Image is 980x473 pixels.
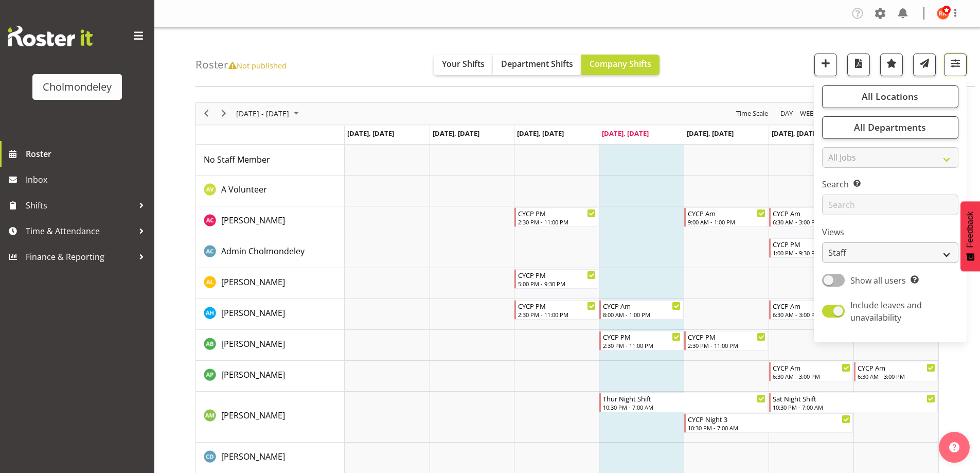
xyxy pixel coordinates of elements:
span: All Locations [862,90,918,102]
div: next period [215,103,233,125]
span: [DATE], [DATE] [517,129,564,138]
div: Andrea McMurray"s event - CYCP Night 3 Begin From Friday, October 10, 2025 at 10:30:00 PM GMT+13:... [684,413,853,433]
div: 1:00 PM - 9:30 PM [773,249,850,257]
a: A Volunteer [221,183,267,196]
span: [PERSON_NAME] [221,369,285,380]
span: [PERSON_NAME] [221,338,285,349]
button: Add a new shift [814,54,837,76]
span: [PERSON_NAME] [221,451,285,462]
span: [DATE], [DATE] [687,129,734,138]
button: Previous [200,107,213,120]
button: Highlight an important date within the roster. [880,54,903,76]
div: CYCP Am [858,362,935,373]
span: Day [779,107,794,120]
td: Ally Brown resource [196,330,345,361]
span: Feedback [966,212,975,248]
div: Ally Brown"s event - CYCP PM Begin From Thursday, October 9, 2025 at 2:30:00 PM GMT+13:00 Ends At... [599,331,683,351]
button: Download a PDF of the roster according to the set date range. [847,54,870,76]
span: No Staff Member [204,154,270,165]
div: Alexzarn Harmer"s event - CYCP Am Begin From Thursday, October 9, 2025 at 8:00:00 AM GMT+13:00 En... [599,300,683,320]
a: [PERSON_NAME] [221,307,285,319]
span: Time Scale [735,107,769,120]
button: Company Shifts [581,55,660,75]
span: Show all users [850,275,906,286]
span: All Departments [854,121,926,133]
span: [PERSON_NAME] [221,276,285,288]
div: CYCP PM [688,331,765,342]
span: Inbox [26,172,149,187]
span: Finance & Reporting [26,249,134,265]
img: Rosterit website logo [8,26,93,46]
div: Amelie Paroll"s event - CYCP Am Begin From Sunday, October 12, 2025 at 6:30:00 AM GMT+13:00 Ends ... [854,362,938,381]
div: 6:30 AM - 3:00 PM [773,372,850,380]
div: Andrea McMurray"s event - Thur Night Shift Begin From Thursday, October 9, 2025 at 10:30:00 PM GM... [599,393,768,412]
div: Abigail Chessum"s event - CYCP Am Begin From Saturday, October 11, 2025 at 6:30:00 AM GMT+13:00 E... [769,207,853,227]
a: [PERSON_NAME] [221,276,285,288]
a: No Staff Member [204,153,270,166]
div: Andrea McMurray"s event - Sat Night Shift Begin From Saturday, October 11, 2025 at 10:30:00 PM GM... [769,393,938,412]
span: [DATE], [DATE] [772,129,818,138]
div: CYCP PM [518,208,596,218]
div: CYCP Am [603,301,681,311]
button: All Departments [822,116,958,139]
span: [DATE], [DATE] [602,129,649,138]
td: Admin Cholmondeley resource [196,237,345,268]
span: Your Shifts [442,58,485,69]
span: Admin Cholmondeley [221,246,305,257]
img: ruby-kerr10353.jpg [937,7,949,20]
button: Timeline Day [779,107,795,120]
span: Roster [26,146,149,162]
div: 2:30 PM - 11:00 PM [603,341,681,349]
div: 10:30 PM - 7:00 AM [603,403,765,411]
h4: Roster [195,59,287,71]
img: help-xxl-2.png [949,442,959,452]
td: Abigail Chessum resource [196,206,345,237]
button: All Locations [822,85,958,108]
button: Timeline Week [798,107,819,120]
button: Time Scale [735,107,770,120]
input: Search [822,195,958,215]
div: 6:30 AM - 3:00 PM [858,372,935,380]
button: Feedback - Show survey [960,201,980,271]
span: [PERSON_NAME] [221,215,285,226]
span: Company Shifts [590,58,651,69]
span: [DATE], [DATE] [347,129,394,138]
div: 6:30 AM - 3:00 PM [773,218,850,226]
span: Department Shifts [501,58,573,69]
div: Abigail Chessum"s event - CYCP PM Begin From Wednesday, October 8, 2025 at 2:30:00 PM GMT+13:00 E... [514,207,598,227]
td: Andrea McMurray resource [196,392,345,443]
div: CYCP Am [773,362,850,373]
span: [DATE] - [DATE] [235,107,290,120]
span: Include leaves and unavailability [850,300,922,323]
div: CYCP PM [773,239,850,249]
div: previous period [198,103,215,125]
label: Views [822,226,958,238]
div: 10:30 PM - 7:00 AM [688,424,850,432]
div: Cholmondeley [43,79,112,95]
div: Amelie Paroll"s event - CYCP Am Begin From Saturday, October 11, 2025 at 6:30:00 AM GMT+13:00 End... [769,362,853,381]
div: 8:00 AM - 1:00 PM [603,310,681,319]
div: Alexzarn Harmer"s event - CYCP PM Begin From Wednesday, October 8, 2025 at 2:30:00 PM GMT+13:00 E... [514,300,598,320]
td: Alexzarn Harmer resource [196,299,345,330]
button: Filter Shifts [944,54,967,76]
td: A Volunteer resource [196,176,345,206]
div: CYCP Am [773,208,850,218]
span: [PERSON_NAME] [221,410,285,421]
a: [PERSON_NAME] [221,338,285,350]
div: 2:30 PM - 11:00 PM [688,341,765,349]
span: [DATE], [DATE] [433,129,479,138]
button: October 2025 [235,107,304,120]
a: [PERSON_NAME] [221,450,285,463]
button: Send a list of all shifts for the selected filtered period to all rostered employees. [913,54,936,76]
div: 2:30 PM - 11:00 PM [518,310,596,319]
button: Your Shifts [434,55,493,75]
div: CYCP PM [518,301,596,311]
a: Admin Cholmondeley [221,245,305,257]
div: October 06 - 12, 2025 [233,103,305,125]
span: A Volunteer [221,184,267,195]
span: Not published [228,60,287,71]
div: Ally Brown"s event - CYCP PM Begin From Friday, October 10, 2025 at 2:30:00 PM GMT+13:00 Ends At ... [684,331,768,351]
div: CYCP Night 3 [688,414,850,424]
td: No Staff Member resource [196,145,345,176]
div: Admin Cholmondeley"s event - CYCP PM Begin From Saturday, October 11, 2025 at 1:00:00 PM GMT+13:0... [769,238,853,258]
